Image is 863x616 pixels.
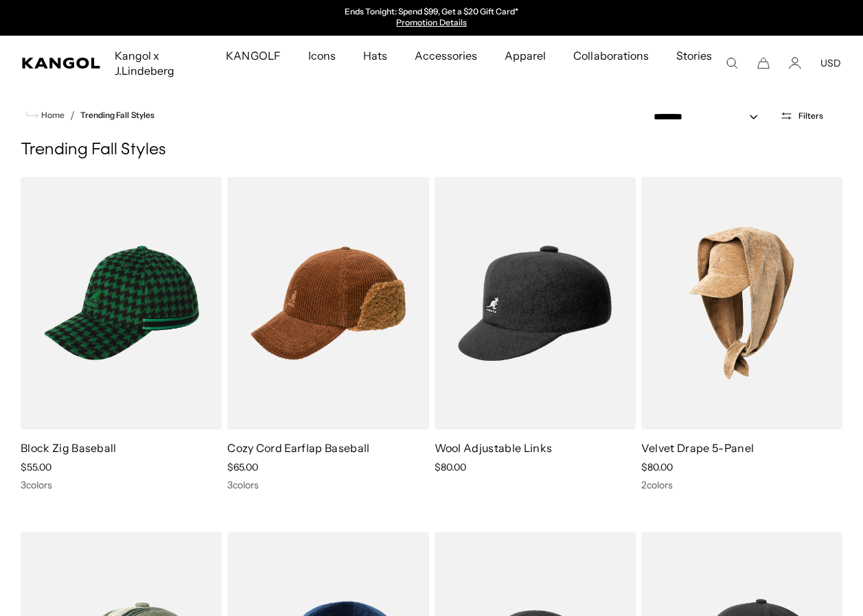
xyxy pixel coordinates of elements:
a: Kangol x J.Lindeberg [101,36,212,91]
button: Cart [757,57,770,69]
span: $65.00 [227,461,258,473]
summary: Search here [726,57,738,69]
div: 3 colors [227,479,428,491]
span: Accessories [415,36,477,75]
a: Account [789,57,801,69]
span: Icons [308,36,336,75]
a: Home [26,109,65,121]
a: Wool Adjustable Links [435,441,553,455]
p: Ends Tonight: Spend $99, Get a $20 Gift Card* [345,7,518,18]
h1: Trending Fall Styles [21,140,842,161]
button: USD [820,57,841,69]
a: Velvet Drape 5-Panel [641,441,754,455]
a: Trending Fall Styles [80,110,154,120]
div: 2 colors [641,479,842,491]
a: Icons [295,36,349,75]
a: Apparel [491,36,560,75]
span: $80.00 [641,461,673,473]
a: Block Zig Baseball [21,441,117,455]
div: 1 of 2 [290,7,573,29]
select: Sort by: Featured [648,110,772,124]
img: Cozy Cord Earflap Baseball [227,177,428,429]
a: Accessories [401,36,491,75]
span: Collaborations [573,36,648,75]
span: KANGOLF [226,36,280,75]
span: Apparel [505,36,546,75]
a: Cozy Cord Earflap Baseball [227,441,369,455]
span: Stories [676,36,712,91]
span: Hats [363,36,387,75]
li: / [65,107,75,123]
img: Wool Adjustable Links [435,177,636,429]
span: Filters [798,111,823,121]
slideshow-component: Announcement bar [290,7,573,29]
span: Home [38,110,65,120]
button: Open filters [772,110,831,122]
a: Kangol [22,58,101,69]
div: Announcement [290,7,573,29]
div: 3 colors [21,479,222,491]
a: Promotion Details [396,17,466,27]
a: Collaborations [560,36,662,75]
span: $55.00 [21,461,51,473]
img: Block Zig Baseball [21,177,222,429]
a: Hats [349,36,401,75]
a: Stories [663,36,726,91]
span: $80.00 [435,461,466,473]
a: KANGOLF [212,36,294,75]
span: Kangol x J.Lindeberg [115,36,198,91]
img: Velvet Drape 5-Panel [641,177,842,429]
